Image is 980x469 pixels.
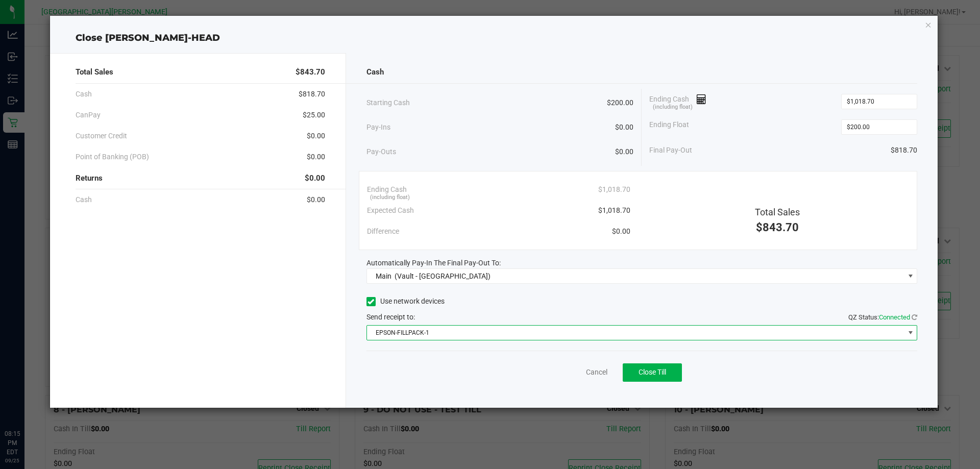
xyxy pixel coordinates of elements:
[366,66,384,78] span: Cash
[305,172,325,184] span: $0.00
[879,313,910,321] span: Connected
[612,226,630,237] span: $0.00
[366,313,415,321] span: Send receipt to:
[10,387,41,418] iframe: Resource center
[296,66,325,78] span: $843.70
[307,194,325,205] span: $0.00
[639,368,666,376] span: Close Till
[848,313,917,321] span: QZ Status:
[607,97,633,108] span: $200.00
[623,363,682,382] button: Close Till
[395,272,491,280] span: (Vault - [GEOGRAPHIC_DATA])
[649,145,692,156] span: Final Pay-Out
[366,97,410,108] span: Starting Cash
[615,122,633,133] span: $0.00
[307,152,325,162] span: $0.00
[366,122,390,133] span: Pay-Ins
[653,103,693,112] span: (including float)
[366,259,501,267] span: Automatically Pay-In The Final Pay-Out To:
[76,194,92,205] span: Cash
[376,272,391,280] span: Main
[891,145,917,156] span: $818.70
[76,152,149,162] span: Point of Banking (POB)
[50,31,938,45] div: Close [PERSON_NAME]-HEAD
[299,89,325,100] span: $818.70
[366,146,396,157] span: Pay-Outs
[76,110,101,120] span: CanPay
[366,296,445,307] label: Use network devices
[755,207,800,217] span: Total Sales
[598,184,630,195] span: $1,018.70
[367,184,407,195] span: Ending Cash
[76,131,127,141] span: Customer Credit
[615,146,633,157] span: $0.00
[367,226,399,237] span: Difference
[649,94,706,109] span: Ending Cash
[367,205,414,216] span: Expected Cash
[756,221,799,234] span: $843.70
[76,167,325,189] div: Returns
[586,367,607,378] a: Cancel
[76,89,92,100] span: Cash
[367,326,904,340] span: EPSON-FILLPACK-1
[649,119,689,135] span: Ending Float
[76,66,113,78] span: Total Sales
[370,193,410,202] span: (including float)
[303,110,325,120] span: $25.00
[598,205,630,216] span: $1,018.70
[307,131,325,141] span: $0.00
